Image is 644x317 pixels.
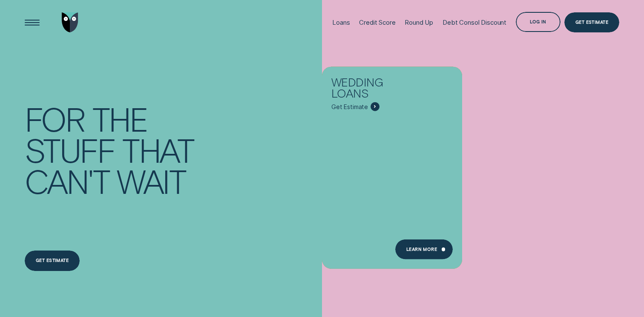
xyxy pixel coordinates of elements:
[25,226,197,251] p: We could all use a hand from time to time. Find out how Wisr loans can support you.
[322,67,462,263] a: Wedding Loans - Learn more
[22,12,42,32] button: Open Menu
[405,19,433,26] div: Round Up
[331,76,421,102] div: Wedding Loans
[62,12,78,32] img: Wisr
[331,103,368,111] span: Get Estimate
[25,251,80,271] a: Get estimate
[516,12,561,32] button: Log in
[359,19,395,26] div: Credit Score
[395,239,453,259] a: Learn more
[332,19,350,26] div: Loans
[443,19,506,26] div: Debt Consol Discount
[564,12,620,32] a: Get Estimate
[25,103,197,197] h4: For the stuff that can't wait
